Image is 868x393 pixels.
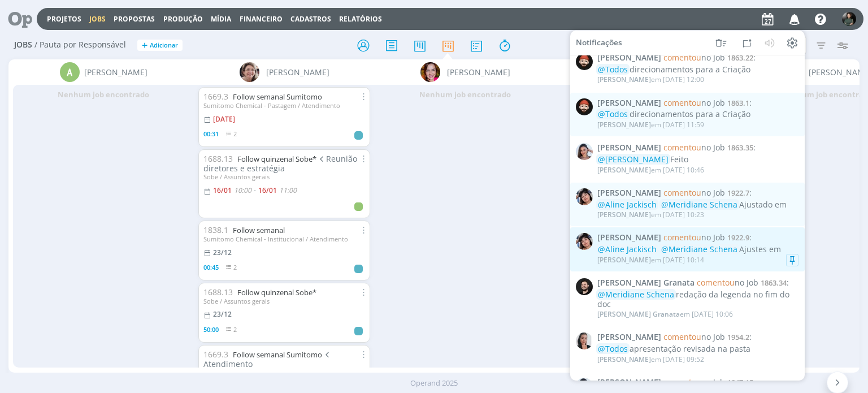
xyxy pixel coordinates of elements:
span: 1863.34 [761,278,787,288]
span: 1863.22 [727,53,753,63]
span: @[PERSON_NAME] [598,154,669,165]
button: Jobs [86,15,109,24]
: 23/12 [213,309,232,319]
span: comentou [663,232,701,243]
span: 1922.7 [727,188,749,198]
: - [254,187,256,194]
span: : [597,278,798,288]
img: N [576,143,593,160]
span: 2 [233,325,237,334]
div: em [DATE] 10:14 [597,256,704,264]
span: [PERSON_NAME] [597,98,661,107]
div: Sobe / Assuntos gerais [203,173,365,180]
img: A [240,62,259,82]
div: Feito [597,155,798,165]
div: Sobe / Assuntos gerais [203,297,365,305]
div: em [DATE] 11:59 [597,121,704,129]
span: [PERSON_NAME] [597,143,661,153]
span: [PERSON_NAME] [84,66,147,78]
img: E [576,233,593,250]
span: no Job [697,277,758,288]
span: @Meridiane Schena [661,244,737,254]
span: 1863.1 [727,97,749,107]
span: : [597,188,798,198]
span: no Job [663,232,725,243]
div: direcionamentos para a Criação [597,65,798,75]
span: no Job [663,331,725,342]
div: Nenhum job encontrado [375,85,555,105]
span: 1688.13 [203,287,233,297]
span: 1838.1 [203,224,228,235]
span: no Job [663,142,725,153]
div: Sumitomo Chemical - Institucional / Atendimento [203,235,365,243]
span: comentou [697,277,735,288]
span: [PERSON_NAME] [597,165,651,174]
span: no Job [663,52,725,63]
span: 1669.3 [203,91,228,102]
span: @Todos [598,64,628,75]
div: em [DATE] 10:23 [597,211,704,219]
a: Jobs [89,14,106,24]
img: M [842,12,856,26]
: [DATE] [213,114,235,124]
div: Nenhum job encontrado [13,85,194,105]
span: [PERSON_NAME] [597,53,661,63]
span: 1863.35 [727,142,753,153]
img: B [576,278,593,295]
span: no Job [663,187,725,198]
div: Nenhum job encontrado [555,85,736,105]
span: [PERSON_NAME] Granata [597,278,695,288]
div: apresentação revisada na pasta [597,344,798,354]
span: : [597,98,798,107]
a: Follow quinzenal Sobe* [237,154,316,164]
span: Notificações [576,38,622,47]
button: Cadastros [287,15,335,24]
span: Cadastros [290,14,331,24]
div: em [DATE] 10:46 [597,166,704,174]
div: direcionamentos para a Criação [597,110,798,119]
a: Follow semanal Sumitomo [233,92,322,102]
span: 00:31 [203,129,219,138]
span: comentou [663,52,701,63]
: 23/12 [213,248,232,257]
span: Propostas [114,14,155,24]
span: 1922.9 [727,232,749,243]
span: 2 [233,129,237,138]
span: no Job [663,97,725,107]
div: A [60,62,80,82]
span: 2 [233,263,237,271]
div: em [DATE] 09:52 [597,356,704,364]
span: 1954.2 [727,332,749,342]
: 16/01 [213,185,232,195]
: 10:00 [234,185,251,195]
img: B [420,62,440,82]
div: Ajustes em [597,245,798,254]
span: : [597,233,798,243]
span: [PERSON_NAME] [597,255,651,265]
button: Propostas [110,15,158,24]
span: [PERSON_NAME] [266,66,329,78]
a: Financeiro [240,14,283,24]
img: W [576,53,593,70]
button: +Adicionar [137,40,183,51]
div: Sumitomo Chemical - Pastagem / Atendimento [203,102,365,109]
span: 00:45 [203,263,219,271]
img: C [576,332,593,349]
button: M [841,9,857,29]
span: Jobs [14,40,32,50]
a: Follow semanal Sumitomo [233,349,322,360]
a: Produção [163,14,203,24]
span: [PERSON_NAME] [597,75,651,84]
span: [PERSON_NAME] [447,66,510,78]
span: : [597,332,798,342]
span: [PERSON_NAME] [597,378,661,387]
button: Financeiro [236,15,286,24]
span: Adicionar [150,42,178,49]
span: : [597,53,798,63]
button: Produção [160,15,206,24]
span: @Todos [598,343,628,354]
span: : [597,378,798,387]
span: [PERSON_NAME] [597,120,651,129]
a: Follow quinzenal Sobe* [237,287,316,297]
div: em [DATE] 12:00 [597,76,704,84]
